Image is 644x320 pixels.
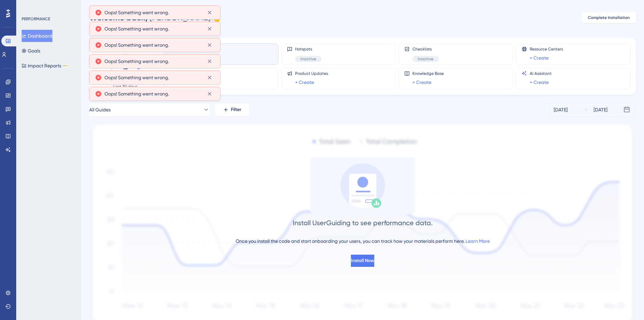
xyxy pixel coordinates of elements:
[588,15,630,20] span: Complete Installation
[215,103,249,116] button: Filter
[104,90,169,98] span: Oops! Something went wrong.
[530,46,563,52] span: Resource Centers
[466,238,490,244] a: Learn More
[22,16,50,22] div: PERFORMANCE
[295,78,314,86] a: + Create
[412,78,431,86] a: + Create
[412,71,444,76] span: Knowledge Base
[178,54,197,62] a: + Create
[530,54,549,62] a: + Create
[231,106,241,114] span: Filter
[412,46,439,52] span: Checklists
[295,46,321,52] span: Hotspots
[89,106,111,114] span: All Guides
[236,237,490,245] div: Once you install the code and start onboarding your users, you can track how your materials perfo...
[582,12,636,23] button: Complete Installation
[104,25,169,33] span: Oops! Something went wrong.
[418,56,433,62] span: Inactive
[22,60,69,72] button: Impact ReportsBETA
[63,64,69,67] div: BETA
[104,8,169,17] span: Oops! Something went wrong.
[530,78,549,86] a: + Create
[530,71,552,76] span: AI Assistant
[351,255,374,267] button: Install Now
[22,30,52,42] button: Dashboard
[554,106,568,114] div: [DATE]
[104,57,169,65] span: Oops! Something went wrong.
[295,71,328,76] span: Product Updates
[351,257,374,265] span: Install Now
[594,106,607,114] div: [DATE]
[104,73,169,82] span: Oops! Something went wrong.
[293,218,433,228] div: Install UserGuiding to see performance data.
[22,45,40,57] button: Goals
[301,56,316,62] span: Inactive
[104,41,169,49] span: Oops! Something went wrong.
[89,103,210,116] button: All Guides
